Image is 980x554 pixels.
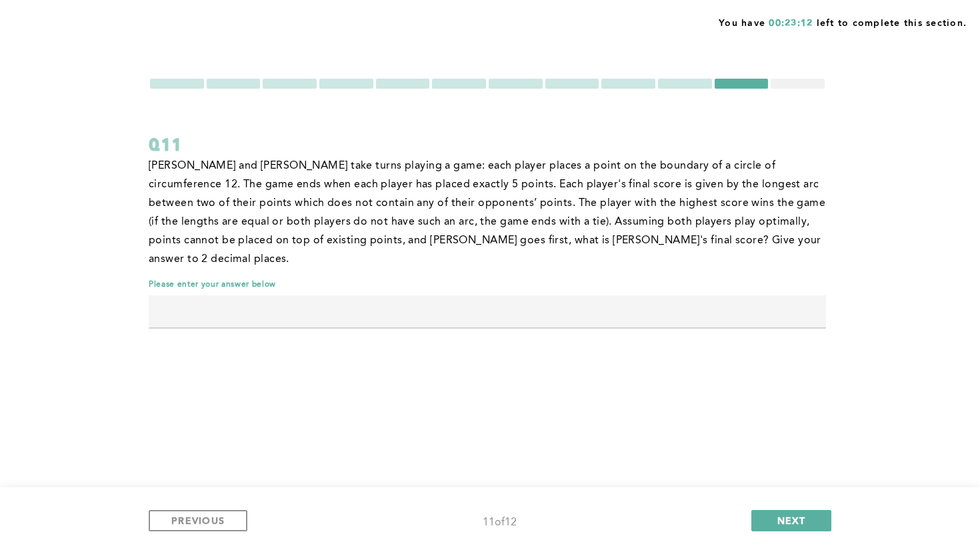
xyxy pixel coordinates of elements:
button: NEXT [751,510,831,531]
div: 11 of 12 [483,513,517,532]
span: 00:23:12 [769,19,813,28]
div: Q11 [149,133,826,157]
span: NEXT [777,514,806,527]
button: PREVIOUS [149,510,247,531]
p: [PERSON_NAME] and [PERSON_NAME] take turns playing a game: each player places a point on the boun... [149,157,826,269]
span: You have left to complete this section. [719,13,967,30]
span: PREVIOUS [171,514,225,527]
span: Please enter your answer below [149,279,826,290]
